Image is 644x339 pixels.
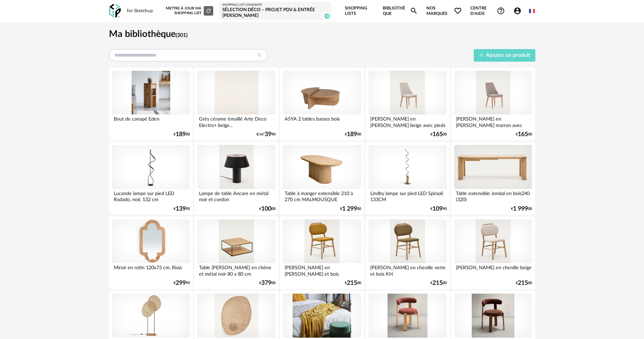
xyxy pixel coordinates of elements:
[197,189,275,203] div: Lampe de table Ancare en métal noir et cordon
[342,207,357,211] span: 1 299
[164,6,213,16] div: Mettre à jour ma Shopping List
[410,7,418,15] span: Magnify icon
[197,263,275,277] div: Table [PERSON_NAME] en chêne et métal noir 80 x 80 cm
[325,14,330,19] span: 48
[430,281,447,285] div: € 00
[529,8,535,14] img: fr
[109,68,193,141] a: Bout de canapé Eden Bout de canapé Eden €18900
[454,7,462,15] span: Heart Outline icon
[451,216,535,289] a: Chaise Helda en chenille beige [PERSON_NAME] en chenille beige €21500
[365,216,449,289] a: Chaise Helda en chenille verte et bois KH [PERSON_NAME] en chenille verte et bois KH €21500
[194,68,278,141] a: Grès cérame émaillé Arte Deco Electro+ beige rectifié 80 x 80 cm Grès cérame émaillé Arte Deco El...
[176,33,187,38] span: (301)
[283,114,361,128] div: ASYA 2 tables basses bois
[513,207,528,211] span: 1 999
[283,189,361,203] div: Table à manger extensible 210 à 270 cm MALMOUSQUE
[259,281,275,285] div: € 00
[347,281,357,285] span: 215
[174,281,190,285] div: € 99
[369,263,446,277] div: [PERSON_NAME] en chenille verte et bois KH
[283,263,361,277] div: [PERSON_NAME] en [PERSON_NAME] et bois
[222,3,328,7] div: Shopping List courante
[261,207,271,211] span: 100
[518,132,528,137] span: 165
[261,281,271,285] span: 379
[127,8,153,14] div: for Sketchup
[174,207,190,211] div: € 90
[513,7,525,15] span: Account Circle icon
[112,263,190,277] div: Miroir en rotin 120x73 cm, Rivia
[518,281,528,285] span: 215
[194,216,278,289] a: Table basse Yoana en chêne et métal noir 80 x 80 cm Table [PERSON_NAME] en chêne et métal noir 80...
[369,114,446,128] div: [PERSON_NAME] en [PERSON_NAME] beige avec pieds en bois
[432,281,443,285] span: 215
[454,114,532,128] div: [PERSON_NAME] en [PERSON_NAME] marron avec pieds en bois
[516,132,532,137] div: € 00
[513,7,521,15] span: Account Circle icon
[345,281,361,285] div: € 00
[474,49,535,62] button: Ajouter un produit
[347,132,357,137] span: 189
[430,207,447,211] div: € 90
[112,114,190,128] div: Bout de canapé Eden
[222,3,328,19] a: Shopping List courante Sélection Déco – Projet PDV & entrée [PERSON_NAME] 48
[451,68,535,141] a: Chaise Rosie en chenille marron avec pieds en bois [PERSON_NAME] en [PERSON_NAME] marron avec pie...
[109,4,121,18] img: OXP
[109,142,193,215] a: Lucande lampe sur pied LED Rodado, noir, 132 cm Lucande lampe sur pied LED Rodado, noir, 132 cm €...
[486,52,530,58] span: Ajouter un produit
[365,142,449,215] a: Lindby lampe sur pied LED Spiraali 133CM Lindby lampe sur pied LED Spiraali 133CM €10990
[432,207,443,211] span: 109
[497,7,505,15] span: Help Circle Outline icon
[176,132,186,137] span: 189
[194,142,278,215] a: Lampe de table Ancare en métal noir et cordon Lampe de table Ancare en métal noir et cordon €10000
[174,132,190,137] div: € 00
[345,132,361,137] div: € 00
[470,5,505,17] span: Centre d'aideHelp Circle Outline icon
[280,216,364,289] a: Chaise Helda en chenille moutarde et bois [PERSON_NAME] en [PERSON_NAME] et bois €21500
[511,207,532,211] div: € 00
[340,207,361,211] div: € 00
[365,68,449,141] a: Chaise Rosie en chenille beige avec pieds en bois [PERSON_NAME] en [PERSON_NAME] beige avec pieds...
[259,207,275,211] div: € 00
[369,189,446,203] div: Lindby lampe sur pied LED Spiraali 133CM
[176,281,186,285] span: 299
[197,114,275,128] div: Grès cérame émaillé Arte Deco Electro+ beige...
[205,9,212,13] span: Refresh icon
[516,281,532,285] div: € 00
[109,216,193,289] a: Miroir en rotin 120x73 cm, Rivia Miroir en rotin 120x73 cm, Rivia €29999
[112,189,190,203] div: Lucande lampe sur pied LED Rodado, noir, 132 cm
[430,132,447,137] div: € 00
[222,7,328,19] div: Sélection Déco – Projet PDV & entrée [PERSON_NAME]
[432,132,443,137] span: 165
[176,207,186,211] span: 139
[451,142,535,215] a: Table extensible Jondal en bois240 (320) Table extensible Jondal en bois240 (320) €1 99900
[280,142,364,215] a: Table à manger extensible 210 à 270 cm MALMOUSQUE Table à manger extensible 210 à 270 cm MALMOUSQ...
[454,263,532,277] div: [PERSON_NAME] en chenille beige
[257,132,275,137] div: €/m² 90
[454,189,532,203] div: Table extensible Jondal en bois240 (320)
[109,28,535,40] h1: Ma bibliothèque
[265,132,271,137] span: 39
[280,68,364,141] a: ASYA 2 tables basses bois ASYA 2 tables basses bois €18900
